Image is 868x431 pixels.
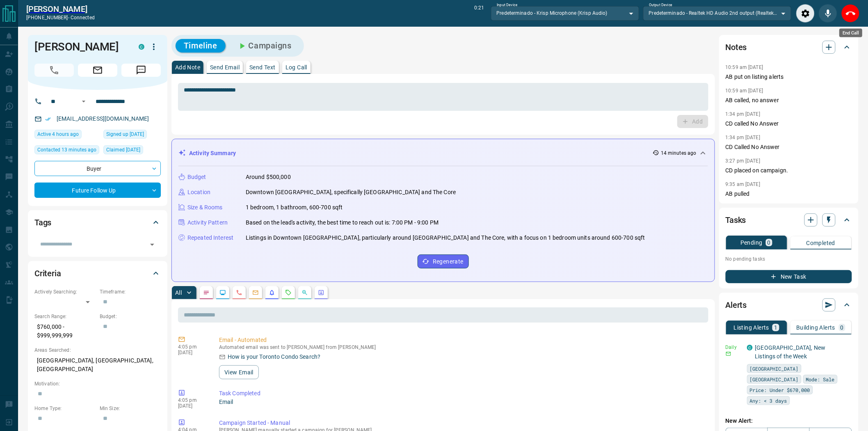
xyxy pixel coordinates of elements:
h2: Criteria [34,267,61,280]
div: Wed Aug 13 2025 [34,130,99,141]
div: Audio Settings [796,4,815,23]
div: Future Follow Up [34,183,161,198]
div: End Call [841,4,860,23]
span: Claimed [DATE] [106,146,140,154]
button: Campaigns [229,39,300,53]
p: AB pulled [726,190,852,198]
p: Around $500,000 [246,173,291,181]
p: Areas Searched: [34,346,161,354]
p: Daily [726,344,742,351]
p: Activity Summary [189,149,236,158]
p: Location [187,188,210,197]
span: Email [78,64,117,77]
h2: Tags [34,216,51,229]
div: condos.ca [139,44,144,50]
span: Mode: Sale [806,375,835,383]
p: How is your Toronto Condo Search? [228,353,320,361]
p: CD placed on campaign. [726,166,852,175]
p: 14 minutes ago [661,149,697,157]
div: Tue Jun 11 2024 [103,145,161,157]
button: Open [79,96,89,106]
p: 9:35 am [DATE] [726,181,761,187]
p: No pending tasks [726,253,852,265]
div: End Call [839,29,862,37]
div: Activity Summary14 minutes ago [178,146,708,161]
p: 0:21 [474,4,484,23]
p: Send Email [210,64,240,70]
p: 10:59 am [DATE] [726,88,763,94]
svg: Requests [285,289,292,296]
h2: [PERSON_NAME] [26,4,95,14]
p: Repeated Interest [187,234,233,242]
svg: Emails [252,289,259,296]
label: Output Device [649,2,672,8]
p: CD Called No Answer [726,143,852,151]
span: Call [34,64,74,77]
span: [GEOGRAPHIC_DATA] [750,375,799,383]
h2: Tasks [726,213,746,227]
p: Budget: [100,313,161,320]
svg: Email [726,351,731,357]
p: 0 [767,240,771,245]
p: Downtown [GEOGRAPHIC_DATA], specifically [GEOGRAPHIC_DATA] and The Core [246,188,456,197]
svg: Calls [236,289,242,296]
svg: Listing Alerts [269,289,275,296]
div: Mute [819,4,837,23]
p: Actively Searching: [34,288,96,296]
span: connected [71,15,95,21]
p: 4:05 pm [178,397,207,403]
p: Email - Automated [219,336,705,344]
button: Open [146,239,158,250]
svg: Notes [203,289,210,296]
p: 0 [841,325,844,330]
p: Motivation: [34,380,161,387]
p: 1 [774,325,777,330]
p: 1:34 pm [DATE] [726,111,761,117]
div: Predeterminado - Realtek HD Audio 2nd output (Realtek(R) Audio) [643,6,791,20]
a: [GEOGRAPHIC_DATA], New Listings of the Week [755,344,826,360]
h1: [PERSON_NAME] [34,40,126,53]
p: 1 bedroom, 1 bathroom, 600-700 sqft [246,203,343,212]
span: Signed up [DATE] [106,130,144,138]
label: Input Device [497,2,518,8]
span: Price: Under $670,000 [750,386,810,394]
p: 10:59 am [DATE] [726,64,763,70]
p: Search Range: [34,313,96,320]
div: Notes [726,37,852,57]
svg: Lead Browsing Activity [219,289,226,296]
p: Budget [187,173,206,181]
span: Contacted 13 minutes ago [37,146,96,154]
p: Listings in Downtown [GEOGRAPHIC_DATA], particularly around [GEOGRAPHIC_DATA] and The Core, with ... [246,234,645,242]
h2: Alerts [726,298,747,312]
p: Completed [806,240,836,246]
p: AB put on listing alerts [726,73,852,81]
p: New Alert: [726,417,852,425]
svg: Agent Actions [318,289,324,296]
p: Pending [740,240,763,245]
p: 3:27 pm [DATE] [726,158,761,164]
p: [PHONE_NUMBER] - [26,14,95,21]
p: 4:05 pm [178,344,207,350]
button: New Task [726,270,852,283]
p: Add Note [175,64,200,70]
p: All [175,290,182,296]
p: Home Type: [34,405,96,412]
div: Alerts [726,295,852,315]
p: Automated email was sent to [PERSON_NAME] from [PERSON_NAME] [219,344,705,350]
div: Wed Aug 13 2025 [34,145,99,157]
p: Email [219,398,705,406]
p: Building Alerts [797,325,836,330]
div: Buyer [34,161,161,176]
button: View Email [219,365,259,379]
svg: Email Verified [45,116,51,122]
a: [EMAIL_ADDRESS][DOMAIN_NAME] [57,115,149,122]
p: [DATE] [178,403,207,409]
p: Min Size: [100,405,161,412]
p: Task Completed [219,389,705,398]
div: Tags [34,213,161,232]
div: Predeterminado - Krisp Microphone (Krisp Audio) [491,6,639,20]
p: Listing Alerts [734,325,770,330]
p: CD called No Answer [726,119,852,128]
p: Based on the lead's activity, the best time to reach out is: 7:00 PM - 9:00 PM [246,218,439,227]
button: Regenerate [418,254,469,268]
